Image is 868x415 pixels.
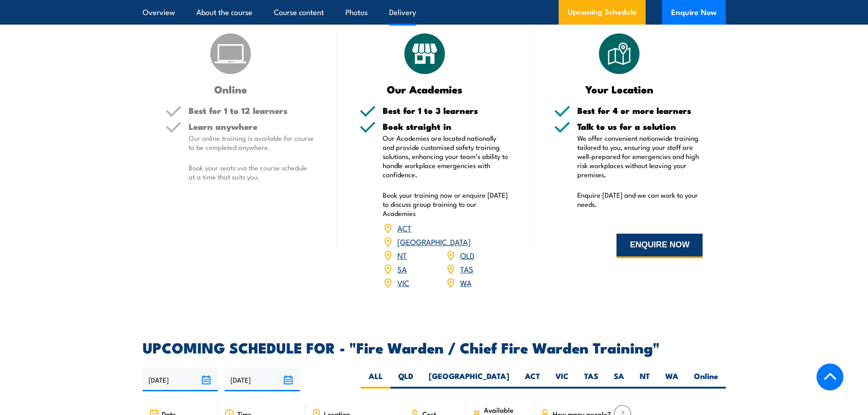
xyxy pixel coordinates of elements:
h5: Best for 4 or more learners [577,106,703,115]
label: SA [606,371,632,389]
h5: Learn anywhere [189,122,314,131]
input: From date [143,368,218,391]
label: QLD [390,371,421,389]
p: Book your seats via the course schedule at a time that suits you. [189,163,314,181]
input: To date [225,368,300,391]
h3: Online [165,84,296,94]
p: Our online training is available for course to be completed anywhere. [189,133,314,152]
h5: Talk to us for a solution [577,122,703,131]
p: Our Academies are located nationally and provide customised safety training solutions, enhancing ... [383,133,508,179]
a: WA [460,277,472,288]
a: SA [397,263,407,274]
h2: UPCOMING SCHEDULE FOR - "Fire Warden / Chief Fire Warden Training" [143,341,726,354]
h5: Best for 1 to 12 learners [189,106,314,115]
p: Book your training now or enquire [DATE] to discuss group training to our Academies [383,190,508,218]
label: Online [686,371,726,389]
label: [GEOGRAPHIC_DATA] [421,371,517,389]
label: ACT [517,371,548,389]
h3: Our Academies [360,84,490,94]
a: QLD [460,250,474,261]
h5: Book straight in [383,122,508,131]
label: TAS [576,371,606,389]
a: [GEOGRAPHIC_DATA] [397,236,471,247]
a: TAS [460,263,473,274]
button: ENQUIRE NOW [616,234,703,258]
label: WA [657,371,686,389]
a: NT [397,250,407,261]
a: ACT [397,222,411,233]
p: Enquire [DATE] and we can work to your needs. [577,190,703,209]
label: VIC [548,371,576,389]
h5: Best for 1 to 3 learners [383,106,508,115]
h3: Your Location [554,84,685,94]
label: NT [632,371,657,389]
p: We offer convenient nationwide training tailored to you, ensuring your staff are well-prepared fo... [577,133,703,179]
label: ALL [361,371,390,389]
a: VIC [397,277,409,288]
